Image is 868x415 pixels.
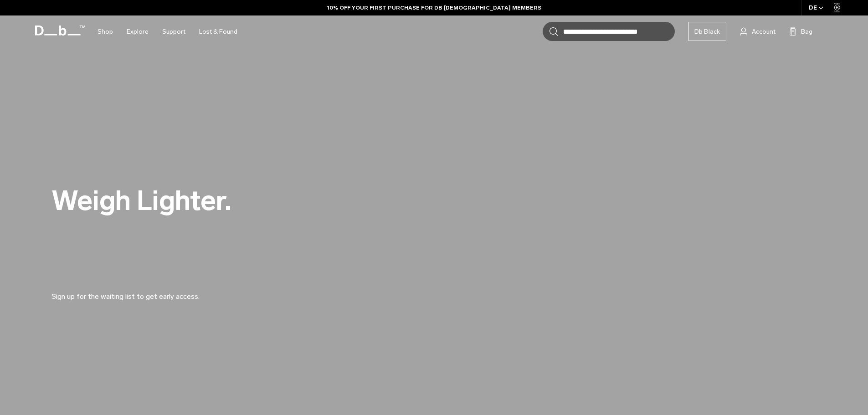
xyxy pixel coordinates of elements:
a: Shop [98,15,113,48]
nav: Main Navigation [91,15,244,48]
h2: Weigh Lighter. [51,187,462,215]
a: Db Black [688,22,726,41]
a: Account [740,26,776,37]
a: 10% OFF YOUR FIRST PURCHASE FOR DB [DEMOGRAPHIC_DATA] MEMBERS [327,4,541,12]
p: Sign up for the waiting list to get early access. [51,280,270,302]
a: Support [162,15,185,48]
button: Bag [789,26,812,37]
a: Lost & Found [199,15,237,48]
span: Account [752,27,776,36]
span: Bag [801,27,812,36]
a: Explore [127,15,149,48]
